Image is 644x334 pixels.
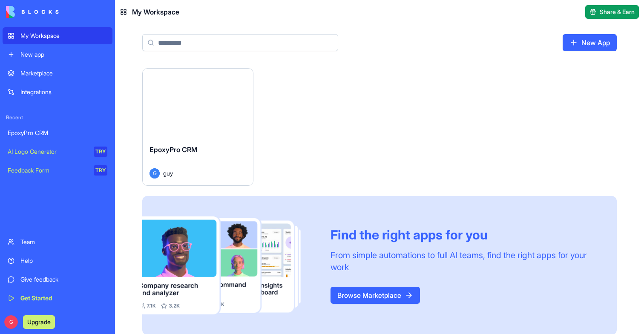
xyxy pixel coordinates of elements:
[600,8,635,16] span: Share & Earn
[3,252,112,269] a: Help
[20,256,107,265] div: Help
[20,69,107,78] div: Marketplace
[3,290,112,307] a: Get Started
[8,147,88,156] div: AI Logo Generator
[23,315,55,329] button: Upgrade
[20,32,107,40] div: My Workspace
[585,5,639,19] button: Share & Earn
[132,7,179,17] span: My Workspace
[3,271,112,288] a: Give feedback
[4,315,18,329] span: G
[149,168,160,179] span: G
[20,50,107,59] div: New app
[20,238,107,246] div: Team
[331,227,596,242] div: Find the right apps for you
[20,275,107,284] div: Give feedback
[3,124,112,141] a: EpoxyPro CRM
[3,114,112,121] span: Recent
[142,216,317,314] img: Frame_181_egmpey.png
[8,129,107,137] div: EpoxyPro CRM
[6,6,59,18] img: logo
[3,233,112,250] a: Team
[8,166,88,175] div: Feedback Form
[149,145,197,154] span: EpoxyPro CRM
[3,143,112,160] a: AI Logo GeneratorTRY
[163,169,173,178] span: guy
[331,287,420,304] a: Browse Marketplace
[3,46,112,63] a: New app
[3,65,112,82] a: Marketplace
[20,88,107,96] div: Integrations
[94,165,107,176] div: TRY
[94,147,107,157] div: TRY
[331,249,596,273] div: From simple automations to full AI teams, find the right apps for your work
[23,317,55,326] a: Upgrade
[3,27,112,44] a: My Workspace
[3,162,112,179] a: Feedback FormTRY
[142,68,253,186] a: EpoxyPro CRMGguy
[563,34,617,51] a: New App
[3,83,112,101] a: Integrations
[20,294,107,302] div: Get Started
